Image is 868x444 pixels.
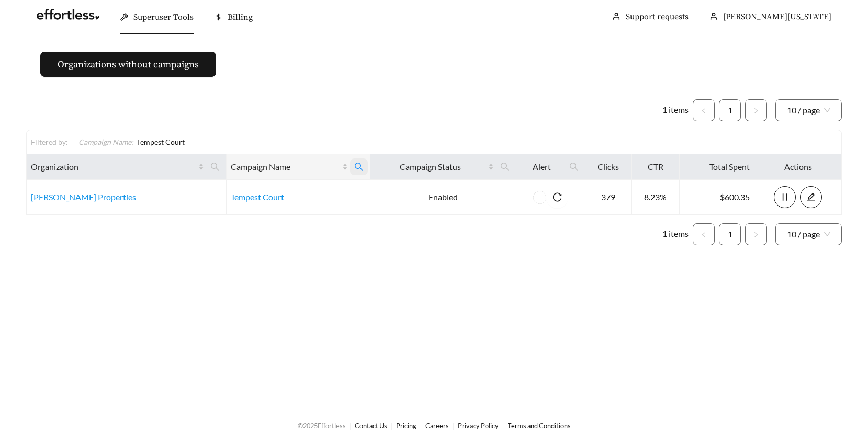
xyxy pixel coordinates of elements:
span: Campaign Name : [78,138,133,146]
th: Actions [754,154,842,180]
li: 1 [719,223,741,245]
span: Organization [31,161,196,173]
a: Privacy Policy [458,422,499,430]
th: Clicks [585,154,632,180]
td: 8.23% [632,180,680,215]
button: right [745,99,767,121]
span: search [206,158,224,175]
th: CTR [632,154,680,180]
li: 1 items [662,223,689,245]
span: Alert [521,161,562,173]
span: search [350,158,368,175]
div: Filtered by: [31,136,73,147]
li: Previous Page [693,99,715,121]
button: edit [800,186,822,208]
a: [PERSON_NAME] Properties [31,192,136,202]
span: left [701,108,707,114]
span: search [496,158,514,175]
span: pause [774,192,795,202]
td: Enabled [370,180,517,215]
span: Billing [228,12,253,22]
span: Organizations without campaigns [58,58,199,72]
span: Superuser Tools [133,12,194,22]
div: Page Size [775,223,842,245]
span: right [753,108,759,114]
span: 10 / page [787,224,830,245]
a: 1 [719,100,740,121]
button: left [693,223,715,245]
li: 1 items [662,99,689,121]
button: Organizations without campaigns [40,52,216,77]
button: left [693,99,715,121]
span: search [565,158,583,175]
td: $600.35 [680,180,755,215]
span: left [701,232,707,238]
a: Careers [425,422,449,430]
span: Campaign Name [231,161,340,173]
li: Next Page [745,223,767,245]
li: 1 [719,99,741,121]
a: Tempest Court [231,192,284,202]
span: © 2025 Effortless [298,422,346,430]
li: Next Page [745,99,767,121]
div: Page Size [775,99,842,121]
td: 379 [585,180,632,215]
span: search [210,162,220,172]
span: search [354,162,364,172]
a: edit [800,192,822,202]
th: Total Spent [680,154,755,180]
span: right [753,232,759,238]
span: search [500,162,510,172]
span: 10 / page [787,100,830,121]
li: Previous Page [693,223,715,245]
span: [PERSON_NAME][US_STATE] [723,12,831,22]
a: Contact Us [355,422,387,430]
a: Pricing [396,422,416,430]
a: Terms and Conditions [508,422,571,430]
a: 1 [719,224,740,245]
button: reload [546,186,568,208]
span: edit [801,192,821,202]
span: Tempest Court [137,138,185,146]
button: right [745,223,767,245]
a: Support requests [626,12,689,22]
button: pause [774,186,796,208]
span: Campaign Status [375,161,487,173]
span: search [569,162,579,172]
span: reload [546,192,568,202]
